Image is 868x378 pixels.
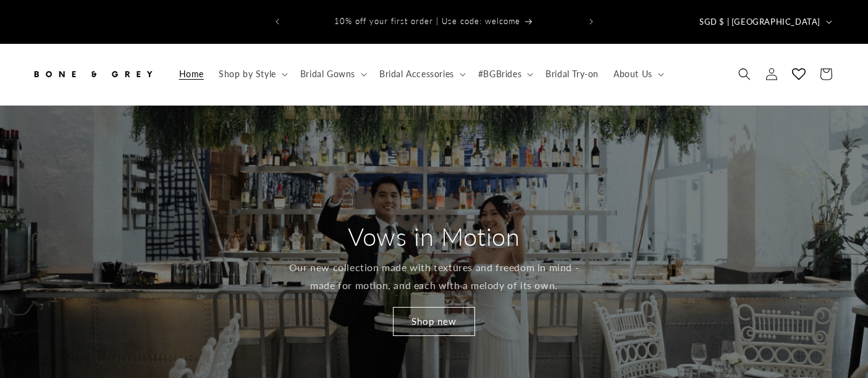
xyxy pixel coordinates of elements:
span: Home [179,69,204,80]
a: Bridal Try-on [538,61,606,87]
span: 10% off your first order | Use code: welcome [334,16,520,26]
a: Shop new [393,307,475,336]
h2: Vows in Motion [348,220,520,253]
span: SGD $ | [GEOGRAPHIC_DATA] [699,16,820,28]
span: #BGBrides [478,69,521,80]
p: Our new collection made with textures and freedom in mind - made for motion, and each with a melo... [287,259,581,295]
a: Home [172,61,211,87]
img: Bone and Grey Bridal [31,61,154,88]
button: SGD $ | [GEOGRAPHIC_DATA] [692,10,837,33]
span: About Us [613,69,652,80]
summary: Bridal Accessories [372,61,471,87]
span: Bridal Gowns [300,69,355,80]
summary: Search [731,61,758,88]
summary: Bridal Gowns [293,61,372,87]
a: Bone and Grey Bridal [27,56,159,93]
button: Next announcement [578,10,605,33]
summary: #BGBrides [471,61,538,87]
span: Bridal Accessories [379,69,454,80]
summary: About Us [606,61,669,87]
span: Bridal Try-on [546,69,599,80]
button: Previous announcement [264,10,291,33]
summary: Shop by Style [211,61,293,87]
span: Shop by Style [219,69,276,80]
